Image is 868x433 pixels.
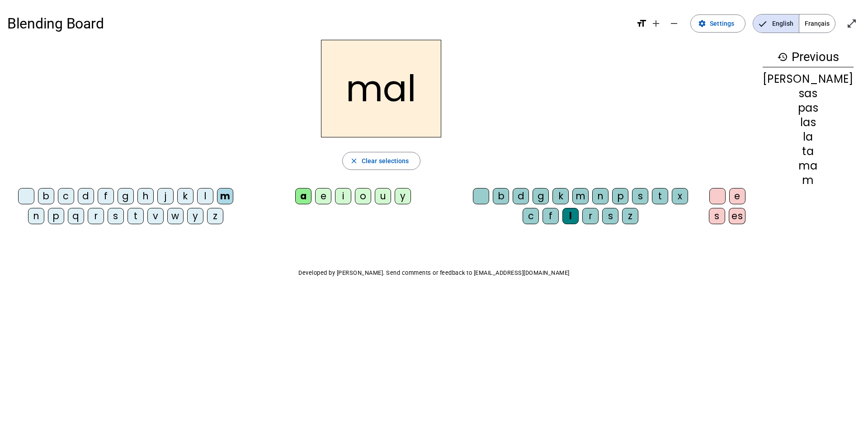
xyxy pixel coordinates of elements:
span: Français [799,14,835,33]
div: a [295,188,311,204]
div: y [395,188,411,204]
div: r [88,208,104,224]
div: h [137,188,154,204]
mat-icon: remove [669,18,679,29]
div: k [177,188,193,204]
div: p [48,208,64,224]
div: p [612,188,628,204]
h1: Blending Board [7,9,629,38]
div: n [592,188,609,204]
div: s [632,188,648,204]
mat-icon: history [777,52,788,62]
div: v [147,208,164,224]
div: sas [763,88,854,99]
div: l [197,188,213,204]
div: ta [763,146,854,157]
div: y [187,208,203,224]
mat-icon: add [651,18,661,29]
div: k [552,188,569,204]
div: e [315,188,331,204]
div: es [729,208,745,224]
div: e [729,188,745,204]
div: q [68,208,84,224]
div: z [622,208,638,224]
div: pas [763,103,854,113]
div: [PERSON_NAME] [763,74,854,85]
div: r [582,208,599,224]
div: s [602,208,618,224]
div: s [709,208,725,224]
div: g [118,188,134,204]
div: j [157,188,174,204]
div: m [572,188,589,204]
mat-icon: settings [698,19,706,28]
div: g [533,188,549,204]
div: d [513,188,529,204]
h2: mal [321,40,441,137]
mat-icon: close [350,157,358,165]
div: b [493,188,509,204]
mat-button-toggle-group: Language selection [753,14,835,33]
div: m [217,188,233,204]
div: c [523,208,539,224]
button: Settings [690,14,745,33]
div: t [652,188,668,204]
div: x [672,188,688,204]
button: Increase font size [647,14,665,33]
div: t [127,208,144,224]
p: Developed by [PERSON_NAME]. Send comments or feedback to [EMAIL_ADDRESS][DOMAIN_NAME] [7,268,861,278]
button: Decrease font size [665,14,683,33]
div: ma [763,160,854,171]
div: d [78,188,94,204]
div: i [335,188,351,204]
span: Clear selections [362,155,409,166]
div: s [108,208,124,224]
button: Clear selections [342,152,420,170]
div: f [542,208,559,224]
div: w [167,208,184,224]
div: n [28,208,44,224]
div: l [562,208,579,224]
span: Settings [710,18,734,29]
div: b [38,188,54,204]
div: m [763,175,854,186]
mat-icon: open_in_full [846,18,857,29]
button: Enter full screen [843,14,861,33]
div: la [763,132,854,142]
div: o [355,188,371,204]
div: z [207,208,223,224]
div: f [98,188,114,204]
h3: Previous [763,47,854,67]
div: las [763,117,854,128]
mat-icon: format_size [636,18,647,29]
div: u [375,188,391,204]
span: English [753,14,799,33]
div: c [58,188,74,204]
